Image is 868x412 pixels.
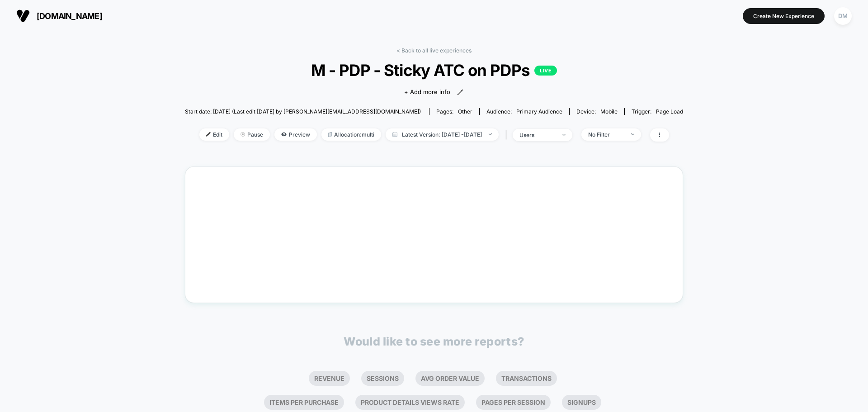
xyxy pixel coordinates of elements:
[503,128,513,142] span: |
[16,9,30,23] img: Visually logo
[321,128,381,141] span: Allocation: multi
[656,108,683,115] span: Page Load
[328,132,332,137] img: rebalance
[436,108,472,115] div: Pages:
[241,132,245,137] img: end
[600,108,618,115] span: mobile
[562,134,566,136] img: end
[831,7,854,25] button: DM
[496,371,557,386] li: Transactions
[631,133,634,135] img: end
[415,371,485,386] li: Avg Order Value
[309,371,350,386] li: Revenue
[486,108,562,115] div: Audience:
[274,128,317,141] span: Preview
[516,108,562,115] span: Primary Audience
[743,8,825,24] button: Create New Experience
[264,395,344,410] li: Items Per Purchase
[534,66,557,76] p: LIVE
[37,11,102,21] span: [DOMAIN_NAME]
[392,132,397,137] img: calendar
[519,132,556,138] div: users
[206,132,211,137] img: edit
[489,133,492,135] img: end
[396,47,472,54] a: < Back to all live experiences
[458,108,472,115] span: other
[185,108,421,115] span: Start date: [DATE] (Last edit [DATE] by [PERSON_NAME][EMAIL_ADDRESS][DOMAIN_NAME])
[355,395,465,410] li: Product Details Views Rate
[632,108,683,115] div: Trigger:
[14,9,105,23] button: [DOMAIN_NAME]
[234,128,270,141] span: Pause
[588,131,624,138] div: No Filter
[404,88,450,97] span: + Add more info
[562,395,601,410] li: Signups
[210,61,658,80] span: M - PDP - Sticky ATC on PDPs
[361,371,404,386] li: Sessions
[199,128,229,141] span: Edit
[344,335,524,348] p: Would like to see more reports?
[476,395,551,410] li: Pages Per Session
[386,128,499,141] span: Latest Version: [DATE] - [DATE]
[569,108,624,115] span: Device:
[834,7,852,25] div: DM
